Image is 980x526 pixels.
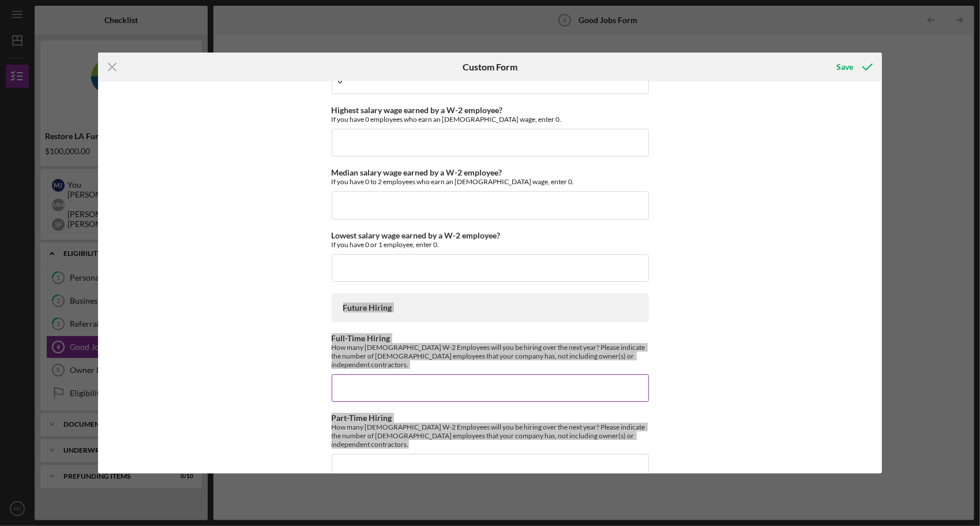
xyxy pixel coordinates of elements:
[332,105,503,115] label: Highest salary wage earned by a W-2 employee?
[332,177,649,186] div: If you have 0 to 2 employees who earn an [DEMOGRAPHIC_DATA] wage, enter 0.
[836,55,853,79] div: Save
[343,303,637,312] div: Future Hiring
[332,343,649,369] div: How many [DEMOGRAPHIC_DATA] W-2 Employees will you be hiring over the next year? Please indicate ...
[332,115,649,124] div: If you have 0 employees who earn an [DEMOGRAPHIC_DATA] wage, enter 0.
[332,240,649,249] div: If you have 0 or 1 employee, enter 0.
[332,413,392,423] label: Part-Time Hiring
[332,230,501,240] label: Lowest salary wage earned by a W-2 employee?
[332,423,649,449] div: How many [DEMOGRAPHIC_DATA] W-2 Employees will you be hiring over the next year? Please indicate ...
[463,62,517,72] h6: Custom Form
[825,55,882,79] button: Save
[332,167,502,177] label: Median salary wage earned by a W-2 employee?
[332,333,391,343] label: Full-Time Hiring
